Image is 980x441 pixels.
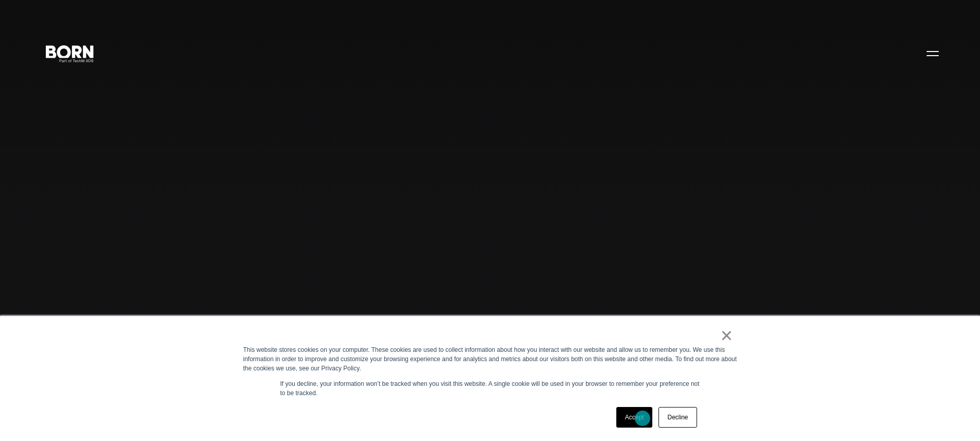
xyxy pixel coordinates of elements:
div: This website stores cookies on your computer. These cookies are used to collect information about... [243,345,737,373]
a: Accept [616,407,653,428]
button: Open [920,42,945,64]
a: Decline [658,407,697,428]
p: If you decline, your information won’t be tracked when you visit this website. A single cookie wi... [280,379,700,398]
a: × [721,331,733,340]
